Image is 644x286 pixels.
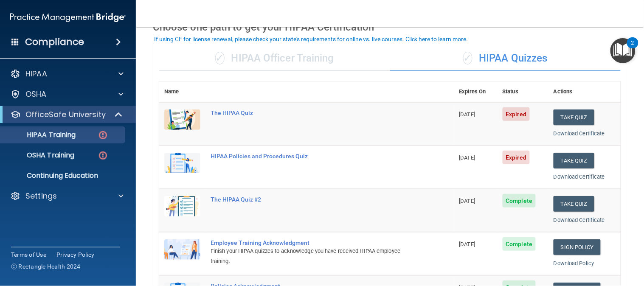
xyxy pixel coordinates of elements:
[10,191,124,201] a: Settings
[459,241,475,247] span: [DATE]
[503,237,536,251] span: Complete
[554,174,605,180] a: Download Certificate
[98,130,108,140] img: danger-circle.6113f641.png
[610,38,636,63] button: Open Resource Center, 2 new notifications
[554,196,594,212] button: Take Quiz
[211,109,412,116] div: The HIPAA Quiz
[554,109,594,125] button: Take Quiz
[459,154,475,161] span: [DATE]
[503,194,536,207] span: Complete
[11,250,46,259] a: Terms of Use
[6,131,76,139] p: HIPAA Training
[454,81,498,102] th: Expires On
[548,81,621,102] th: Actions
[25,36,84,48] h4: Compliance
[554,130,605,137] a: Download Certificate
[154,36,468,42] div: If using CE for license renewal, please check your state's requirements for online vs. live cours...
[554,217,605,223] a: Download Certificate
[153,35,470,43] button: If using CE for license renewal, please check your state's requirements for online vs. live cours...
[10,89,124,99] a: OSHA
[459,111,475,118] span: [DATE]
[390,46,621,71] div: HIPAA Quizzes
[25,69,47,79] p: HIPAA
[159,46,390,71] div: HIPAA Officer Training
[602,227,634,260] iframe: Drift Widget Chat Controller
[554,153,594,168] button: Take Quiz
[498,81,548,102] th: Status
[554,260,594,266] a: Download Policy
[25,89,47,99] p: OSHA
[25,191,57,201] p: Settings
[211,196,412,203] div: The HIPAA Quiz #2
[211,153,412,160] div: HIPAA Policies and Procedures Quiz
[211,246,412,266] div: Finish your HIPAA quizzes to acknowledge you have received HIPAA employee training.
[463,52,472,64] span: ✓
[215,52,225,64] span: ✓
[10,69,124,79] a: HIPAA
[159,81,205,102] th: Name
[25,109,106,120] p: OfficeSafe University
[503,107,530,121] span: Expired
[11,262,81,271] span: Ⓒ Rectangle Health 2024
[211,239,412,246] div: Employee Training Acknowledgment
[10,109,123,120] a: OfficeSafe University
[98,150,108,161] img: danger-circle.6113f641.png
[459,198,475,204] span: [DATE]
[56,250,95,259] a: Privacy Policy
[6,171,121,180] p: Continuing Education
[6,151,74,160] p: OSHA Training
[153,15,627,39] div: Choose one path to get your HIPAA Certification
[10,9,126,26] img: PMB logo
[554,239,601,255] a: Sign Policy
[503,151,530,164] span: Expired
[631,43,634,54] div: 2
